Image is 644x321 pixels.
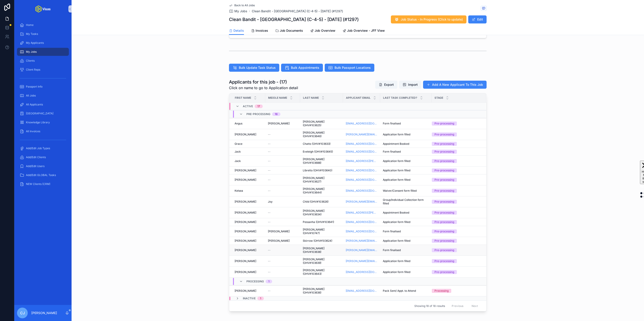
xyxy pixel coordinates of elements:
a: Add/Edit Clients [17,153,69,161]
span: Last Name [303,96,319,100]
a: Pre-processing [432,200,481,204]
span: [GEOGRAPHIC_DATA] [26,112,53,115]
span: Bulk Appointments [291,65,319,70]
button: Edit [468,15,487,23]
div: Pre-processing [434,200,454,204]
a: [PERSON_NAME] [235,239,263,243]
span: Appointment Booked [383,142,409,146]
a: [EMAIL_ADDRESS][DOMAIN_NAME] [346,178,377,182]
span: [PERSON_NAME] [235,270,256,274]
span: Eveleigh (OHV#103645) [303,150,333,153]
button: Job Status - In Progress (Click to update) [391,15,466,23]
span: Jack [235,150,241,153]
span: Client Reps [26,68,40,71]
a: Application form filled [383,270,429,274]
span: [PERSON_NAME] [268,239,290,243]
span: Application form filled [383,169,410,172]
a: My Tasks [17,30,69,38]
a: Grace [235,142,263,146]
span: Form finalised [383,248,401,252]
a: -- [268,133,297,136]
a: [PERSON_NAME] [235,220,263,224]
a: [EMAIL_ADDRESS][DOMAIN_NAME] [346,220,377,224]
a: [PERSON_NAME] (OHV#103639) [303,258,340,265]
a: [PERSON_NAME] (OHV#103646) [303,131,340,138]
a: [PERSON_NAME] [235,259,263,263]
a: [PERSON_NAME] [235,230,263,233]
a: [PERSON_NAME] [235,178,263,182]
span: Application form filled [383,259,410,263]
a: Application form filled [383,178,429,182]
a: Knowledge Library [17,118,69,126]
a: Pack Sent/ Appt. to Attend [383,289,429,293]
span: [PERSON_NAME] (OHV#103638) [303,247,340,254]
span: Bulk Update Task Status [239,65,276,70]
button: Import [399,81,421,89]
a: [EMAIL_ADDRESS][PERSON_NAME][DOMAIN_NAME] [346,159,377,163]
a: Home [17,21,69,29]
div: Pre-processing [434,159,454,163]
a: [PERSON_NAME] (OHV#103643) [303,269,340,276]
span: Middle Name [268,96,287,100]
div: Pre-processing [434,259,454,263]
a: All Invoices [17,127,69,135]
span: [PERSON_NAME] [235,239,256,243]
a: [PERSON_NAME] [235,289,263,293]
span: -- [268,189,271,193]
a: [EMAIL_ADDRESS][DOMAIN_NAME] [346,289,377,293]
span: [PERSON_NAME] [235,211,256,214]
a: Application form filled [383,133,429,136]
a: Form finalised [383,150,429,153]
a: -- [268,211,297,214]
a: [PERSON_NAME] (OHV#103625) [303,120,340,127]
span: Pessanha (OHV#103641) [303,220,334,224]
div: Processing [434,289,449,293]
span: -- [268,289,271,293]
a: -- [268,159,297,163]
a: [EMAIL_ADDRESS][DOMAIN_NAME] [346,122,377,125]
span: Job Documents [280,28,303,33]
span: Pack Sent/ Appt. to Attend [383,289,416,293]
a: Job Documents [275,27,303,36]
a: [EMAIL_ADDRESS][DOMAIN_NAME] [346,189,377,193]
a: Clients [17,57,69,65]
span: My Jobs [26,50,37,54]
div: 1 [268,280,269,283]
a: [PERSON_NAME] [235,248,263,252]
a: Appointment Booked [383,211,429,214]
span: Home [26,23,34,27]
a: Angus [235,122,263,125]
a: [PERSON_NAME] (OHV#10747) [303,228,340,235]
a: Form finalised [383,248,429,252]
a: Application form filled [383,239,429,243]
a: Pessanha (OHV#103641) [303,220,340,224]
span: Child (OHV#103626) [303,200,328,204]
span: Active [243,105,253,108]
span: Back to All Jobs [234,4,255,7]
a: Add/Edit GLOBAL Tasks [17,171,69,179]
a: -- [268,169,297,172]
a: [PERSON_NAME][EMAIL_ADDRESS][DOMAIN_NAME] [346,239,377,243]
span: Clean Bandit - [GEOGRAPHIC_DATA] (C-4-5) - [DATE] (#1297) [252,9,343,13]
button: Export [375,81,397,89]
span: [PERSON_NAME] [268,230,290,233]
a: [PERSON_NAME] [235,270,263,274]
a: Pre-processing [432,248,481,252]
a: [PERSON_NAME] [235,133,263,136]
span: -- [268,142,271,146]
a: [EMAIL_ADDRESS][PERSON_NAME][DOMAIN_NAME] [346,211,377,214]
a: Pre-processing [432,168,481,172]
a: Pre-processing [432,159,481,163]
span: Job Status - In Progress (Click to update) [401,17,463,22]
a: Back to All Jobs [229,4,255,7]
div: Pre-processing [434,248,454,252]
a: Pre-processing [432,259,481,263]
span: -- [268,159,271,163]
a: Processing [432,289,481,293]
span: Add/Edit GLOBAL Tasks [26,173,56,177]
button: Add A New Applicant To This Job [423,81,487,89]
span: My Applicants [26,41,44,45]
span: Knowledge Library [26,121,50,124]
